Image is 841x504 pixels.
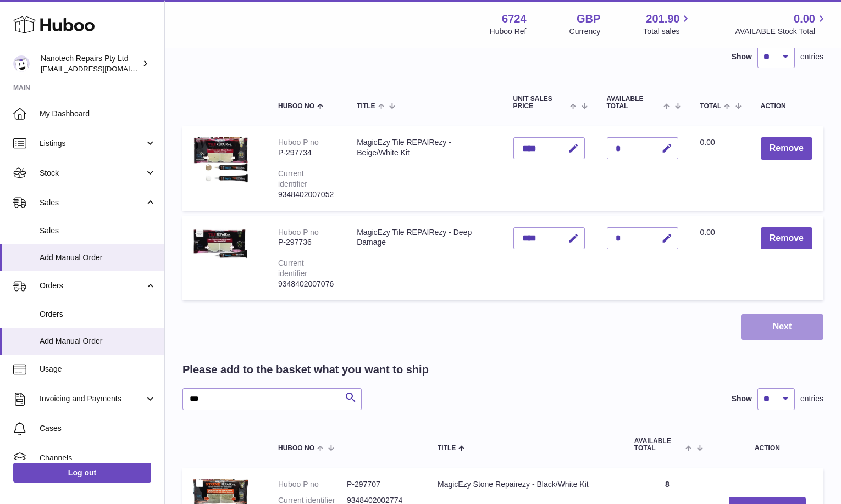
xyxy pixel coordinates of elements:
span: Add Manual Order [40,336,156,346]
label: Show [732,52,752,62]
span: entries [800,394,823,404]
div: Huboo P no [278,138,319,147]
span: Listings [40,138,145,149]
div: 9348402007076 [278,279,335,289]
th: Action [711,427,823,463]
a: 0.00 AVAILABLE Stock Total [735,12,828,37]
dd: P-297707 [347,479,416,490]
h2: Please add to the basket what you want to ship [182,362,429,377]
span: Sales [40,198,145,208]
span: Title [438,445,456,452]
span: Usage [40,364,156,374]
span: Huboo no [278,103,314,110]
td: MagicEzy Tile REPAIRezy - Beige/White Kit [346,126,502,210]
span: Title [357,103,375,110]
span: AVAILABLE Total [634,438,683,452]
span: AVAILABLE Stock Total [735,26,828,37]
span: Channels [40,453,156,463]
button: Remove [761,137,812,160]
img: MagicEzy Tile REPAIRezy - Beige/White Kit [193,137,248,184]
a: 201.90 Total sales [643,12,692,37]
span: My Dashboard [40,109,156,119]
span: 201.90 [646,12,679,26]
span: Orders [40,309,156,320]
a: Log out [13,463,151,483]
dt: Huboo P no [278,479,347,490]
div: Current identifier [278,169,307,188]
span: Total [700,103,722,110]
div: Currency [569,26,601,37]
strong: GBP [577,12,600,26]
img: info@nanotechrepairs.com [13,55,30,72]
span: Sales [40,226,156,236]
div: P-297736 [278,237,335,248]
div: Current identifier [278,259,307,278]
label: Show [732,394,752,404]
span: 0.00 [794,12,815,26]
span: entries [800,52,823,62]
div: Huboo Ref [490,26,527,37]
span: 0.00 [700,138,715,147]
span: [EMAIL_ADDRESS][DOMAIN_NAME] [41,64,162,73]
div: Nanotech Repairs Pty Ltd [41,53,140,74]
span: Stock [40,168,145,178]
span: AVAILABLE Total [607,96,661,110]
strong: 6724 [502,12,527,26]
span: Invoicing and Payments [40,394,145,404]
span: Add Manual Order [40,253,156,263]
span: Orders [40,281,145,291]
span: Cases [40,423,156,434]
div: 9348402007052 [278,189,335,200]
div: Action [761,103,812,110]
img: MagicEzy Tile REPAIRezy - Deep Damage [193,227,248,262]
span: Unit Sales Price [513,96,568,110]
button: Remove [761,227,812,250]
span: 0.00 [700,228,715,237]
button: Next [741,314,823,340]
div: P-297734 [278,148,335,158]
div: Huboo P no [278,228,319,237]
td: MagicEzy Tile REPAIRezy - Deep Damage [346,216,502,300]
span: Total sales [643,26,692,37]
span: Huboo no [278,445,314,452]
